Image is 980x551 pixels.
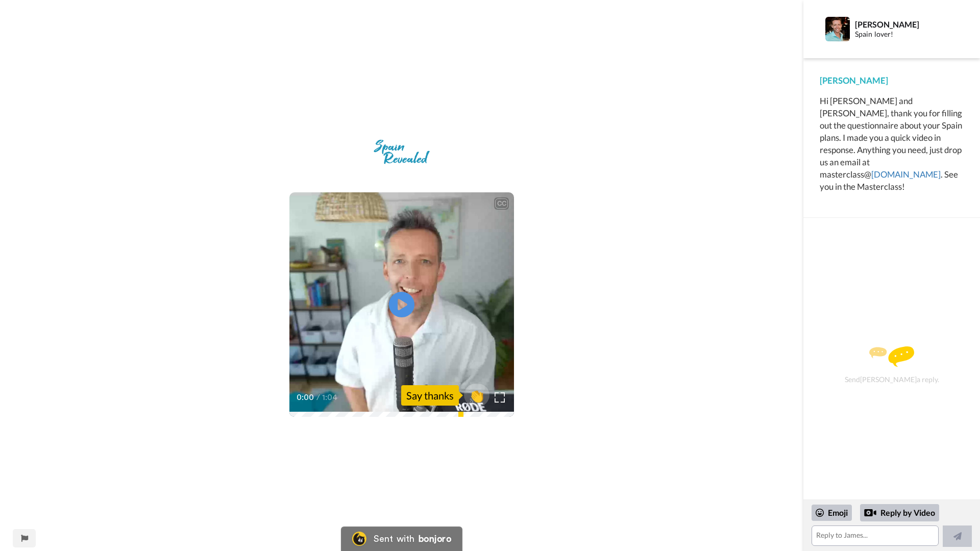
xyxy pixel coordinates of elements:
[869,346,914,367] img: message.svg
[820,95,964,193] div: Hi [PERSON_NAME] and [PERSON_NAME], thank you for filling out the questionnaire about your Spain ...
[341,527,462,551] a: Bonjoro LogoSent withbonjoro
[871,169,941,180] a: [DOMAIN_NAME]
[855,19,963,29] div: [PERSON_NAME]
[464,384,489,407] button: 👏
[401,385,459,406] div: Say thanks
[464,387,489,404] span: 👏
[495,392,505,403] img: Full screen
[820,74,964,87] div: [PERSON_NAME]
[495,198,508,209] div: CC
[365,132,438,172] img: 06906c8b-eeae-4fc1-9b3e-93850d61b61a
[860,504,939,521] div: Reply by Video
[419,534,451,543] div: bonjoro
[352,532,366,546] img: Bonjoro Logo
[817,236,966,494] div: Send [PERSON_NAME] a reply.
[864,507,876,519] div: Reply by Video
[322,391,340,404] span: 1:04
[825,17,850,41] img: Profile Image
[855,30,963,39] div: Spain lover!
[297,391,314,404] span: 0:00
[374,534,414,543] div: Sent with
[812,505,852,521] div: Emoji
[316,391,320,404] span: /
